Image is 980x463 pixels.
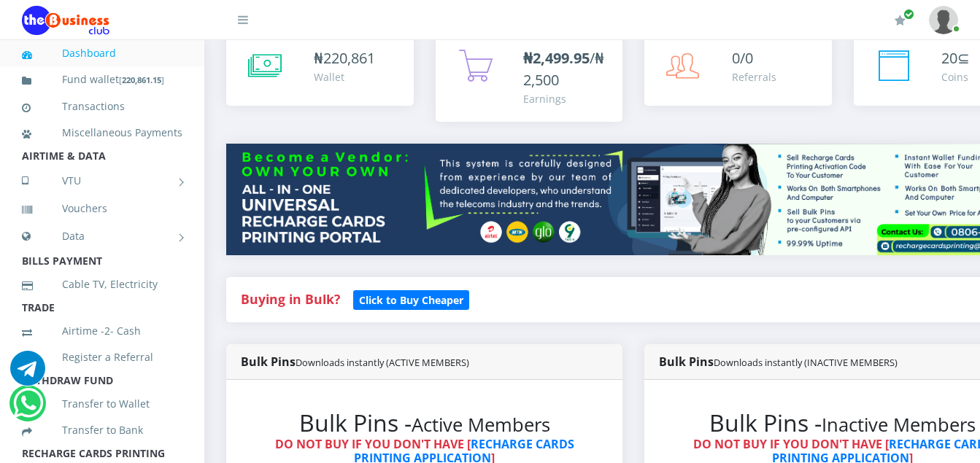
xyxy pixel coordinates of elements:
b: Click to Buy Cheaper [359,293,463,307]
div: ₦ [314,47,375,69]
a: 0/0 Referrals [644,33,832,106]
span: 0/0 [732,48,753,68]
a: Transfer to Bank [22,413,182,447]
a: Data [22,218,182,254]
img: User [929,6,958,34]
span: 20 [941,48,957,68]
div: Earnings [523,91,609,106]
a: VTU [22,163,182,199]
span: Renew/Upgrade Subscription [903,9,914,20]
strong: Bulk Pins [659,354,898,370]
i: Renew/Upgrade Subscription [895,15,906,26]
small: Inactive Members [822,412,976,437]
strong: Bulk Pins [241,354,469,370]
div: Wallet [314,69,375,85]
strong: Buying in Bulk? [241,290,340,308]
div: ⊆ [941,47,970,69]
div: Coins [941,69,970,85]
span: /₦2,500 [523,48,604,90]
small: Downloads instantly (INACTIVE MEMBERS) [714,356,898,369]
img: Logo [22,6,109,35]
a: Chat for support [10,362,45,386]
h2: Bulk Pins - [255,409,593,437]
a: Transactions [22,90,182,123]
a: Cable TV, Electricity [22,268,182,301]
a: ₦2,499.95/₦2,500 Earnings [436,33,623,122]
a: Register a Referral [22,341,182,374]
b: 220,861.15 [122,74,161,85]
small: Active Members [412,412,550,437]
span: 220,861 [323,48,375,68]
a: Dashboard [22,36,182,70]
a: ₦220,861 Wallet [226,33,414,106]
small: [ ] [119,74,164,85]
a: Fund wallet[220,861.15] [22,63,182,97]
b: ₦2,499.95 [523,48,590,68]
a: Miscellaneous Payments [22,116,182,149]
a: Airtime -2- Cash [22,314,182,348]
div: Referrals [732,69,776,85]
a: Transfer to Wallet [22,387,182,421]
small: Downloads instantly (ACTIVE MEMBERS) [296,356,469,369]
a: Click to Buy Cheaper [353,290,469,308]
a: Vouchers [22,192,182,225]
a: Chat for support [13,397,43,421]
